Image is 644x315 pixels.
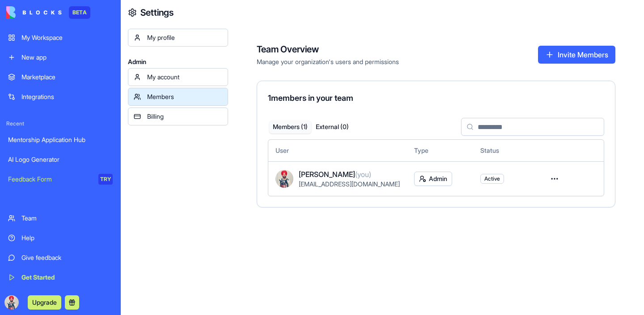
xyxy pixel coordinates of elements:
span: Admin [429,174,447,183]
span: Recent [3,120,118,127]
img: logo [6,6,62,19]
button: Invite Members [538,46,615,64]
a: Integrations [3,88,118,106]
div: Get Started [21,273,113,282]
div: Members [147,92,222,101]
a: Feedback FormTRY [3,170,118,188]
th: User [268,140,407,161]
a: Team [3,209,118,227]
div: Type [414,146,466,155]
div: Help [21,233,113,242]
button: Upgrade [28,295,61,310]
a: Mentorship Application Hub [3,131,118,149]
div: Feedback Form [8,175,92,184]
a: BETA [6,6,90,19]
span: Active [484,175,500,182]
div: Team [21,214,113,223]
div: My profile [147,33,222,42]
span: [PERSON_NAME] [299,169,371,180]
button: Members ( 1 ) [269,121,311,134]
div: My account [147,73,222,82]
a: Marketplace [3,68,118,86]
div: Give feedback [21,253,113,262]
span: Admin [128,57,228,66]
h4: Team Overview [257,43,399,56]
span: [EMAIL_ADDRESS][DOMAIN_NAME] [299,180,400,188]
a: Members [128,88,228,106]
a: AI Logo Generator [3,151,118,168]
img: ACg8ocKqObnYYKsy7QcZniYC7JUT7q8uPq4hPi7ZZNTL9I16fXTz-Q7i=s96-c [275,170,293,188]
a: My account [128,68,228,86]
button: Admin [414,172,452,186]
div: AI Logo Generator [8,155,113,164]
div: Integrations [21,92,113,101]
div: Mentorship Application Hub [8,135,113,144]
div: My Workspace [21,33,113,42]
button: External ( 0 ) [311,121,353,134]
span: Manage your organization's users and permissions [257,57,399,66]
a: Billing [128,108,228,125]
a: Upgrade [28,298,61,306]
div: Billing [147,112,222,121]
span: 1 members in your team [268,93,353,103]
a: Give feedback [3,249,118,267]
a: My Workspace [3,29,118,47]
div: BETA [69,6,90,19]
a: Help [3,229,118,247]
a: Get Started [3,268,118,286]
a: My profile [128,29,228,47]
div: TRY [98,174,113,185]
div: Status [480,146,531,155]
div: New app [21,53,113,62]
div: Marketplace [21,73,113,82]
span: (you) [355,170,371,179]
img: ACg8ocKqObnYYKsy7QcZniYC7JUT7q8uPq4hPi7ZZNTL9I16fXTz-Q7i=s96-c [4,295,19,310]
h4: Settings [140,6,174,19]
a: New app [3,48,118,66]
